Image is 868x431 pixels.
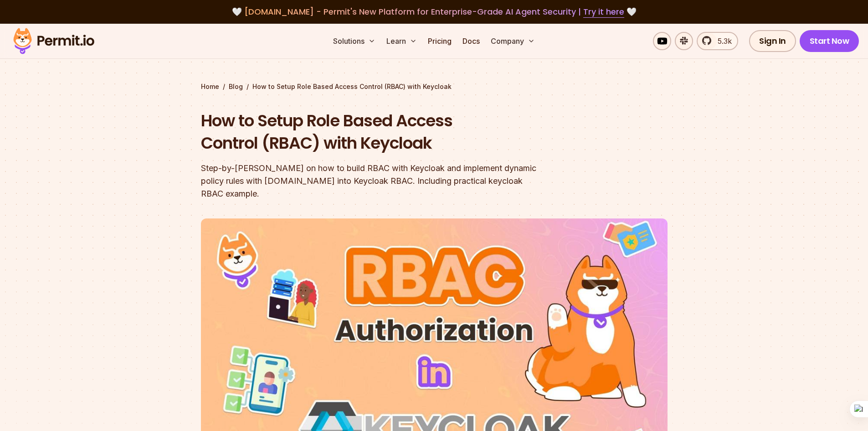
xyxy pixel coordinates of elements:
button: Company [487,32,539,50]
a: Docs [459,32,483,50]
a: 5.3k [697,32,738,50]
div: / / [201,82,668,91]
a: Blog [229,82,243,91]
a: Start Now [800,30,859,52]
div: 🤍 🤍 [22,5,846,18]
div: Step-by-[PERSON_NAME] on how to build RBAC with Keycloak and implement dynamic policy rules with ... [201,162,551,200]
span: 5.3k [712,36,732,47]
a: Try it here [583,6,624,18]
a: Pricing [424,32,455,50]
a: Sign In [749,30,796,52]
img: Permit logo [9,26,98,57]
button: Solutions [329,32,379,50]
button: Learn [383,32,421,50]
h1: How to Setup Role Based Access Control (RBAC) with Keycloak [201,109,551,155]
span: [DOMAIN_NAME] - Permit's New Platform for Enterprise-Grade AI Agent Security | [244,6,624,17]
a: Home [201,82,219,91]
